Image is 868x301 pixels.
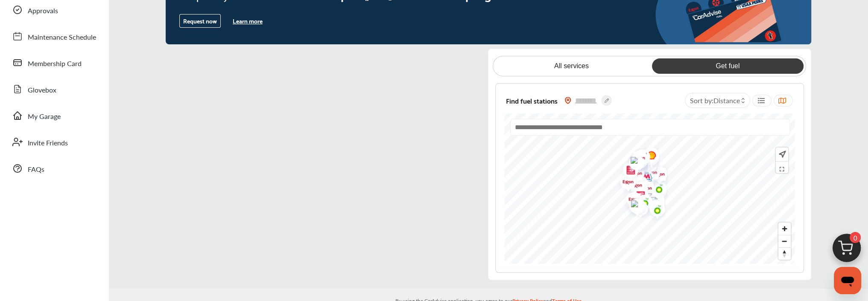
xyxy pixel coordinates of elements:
[229,14,266,27] button: Learn more
[628,145,651,171] img: speedway.png
[504,113,795,264] canvas: Map
[564,97,571,104] img: location_vector_orange.38f05af8.svg
[623,194,644,216] div: Map marker
[623,194,646,216] img: fuelstation.png
[625,146,647,173] div: Map marker
[637,143,658,170] div: Map marker
[628,149,650,176] div: Map marker
[626,183,648,210] div: Map marker
[635,152,657,179] div: Map marker
[626,180,647,201] div: Map marker
[850,232,861,243] span: 0
[778,248,791,260] span: Reset bearing to north
[643,191,664,212] div: Map marker
[28,6,58,17] span: Approvals
[625,146,648,173] img: exxon.png
[826,230,867,271] img: cart_icon.3d0951e8.svg
[628,152,651,179] img: exxon.png
[617,158,638,185] div: Map marker
[645,162,666,189] div: Map marker
[623,194,645,215] div: Map marker
[713,96,739,105] span: Distance
[643,197,664,224] div: Map marker
[638,187,661,208] img: universaladvantage.png
[179,14,221,28] button: Request now
[628,145,649,171] div: Map marker
[637,160,659,187] div: Map marker
[834,267,861,294] iframe: Button to launch messaging window
[643,188,665,215] img: shell.png
[637,143,660,170] img: shell.png
[28,138,68,149] span: Invite Friends
[8,25,100,47] a: Maintenance Schedule
[643,194,664,221] div: Map marker
[8,104,100,127] a: My Garage
[643,197,666,224] img: bp.png
[623,161,644,188] div: Map marker
[638,187,660,208] div: Map marker
[778,223,791,235] button: Zoom in
[28,111,61,122] span: My Garage
[623,151,644,172] div: Map marker
[28,85,56,96] span: Glovebox
[625,149,648,176] img: exxon.png
[778,235,791,247] button: Zoom out
[634,149,656,176] div: Map marker
[634,145,655,172] div: Map marker
[631,190,652,217] div: Map marker
[496,58,647,74] a: All services
[28,164,44,175] span: FAQs
[506,95,558,106] span: Find fuel stations
[614,170,637,197] img: exxon.png
[628,152,650,179] div: Map marker
[623,151,645,172] img: universaladvantage.png
[690,96,739,105] span: Sort by :
[8,131,100,153] a: Invite Friends
[625,149,646,176] div: Map marker
[778,247,791,260] button: Reset bearing to north
[626,197,649,218] img: 7-eleven.png
[643,194,665,221] img: exxon.png
[645,176,666,203] div: Map marker
[623,194,646,215] img: fuelstation.png
[8,78,100,100] a: Glovebox
[28,32,96,43] span: Maintenance Schedule
[620,187,641,214] div: Map marker
[8,157,100,179] a: FAQs
[614,170,635,197] div: Map marker
[635,150,657,177] div: Map marker
[777,150,786,159] img: recenter.ce011a49.svg
[652,58,804,74] a: Get fuel
[620,187,643,214] img: exxon.png
[8,52,100,74] a: Membership Card
[617,158,639,185] img: speedway.png
[626,197,647,218] div: Map marker
[28,58,82,69] span: Membership Card
[643,188,664,215] div: Map marker
[643,191,665,212] img: universaladvantage.png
